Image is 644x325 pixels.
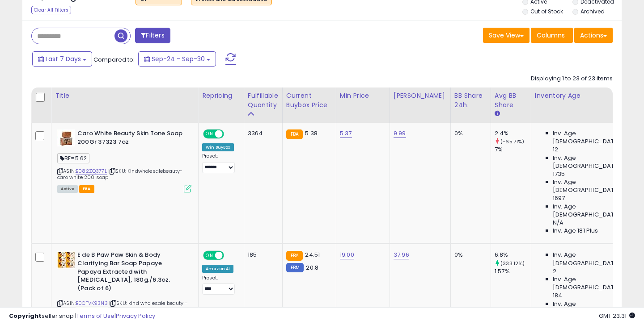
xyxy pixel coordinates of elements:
[248,251,275,259] div: 185
[55,91,195,100] div: Title
[483,28,530,43] button: Save View
[9,312,155,321] div: seller snap | |
[553,267,556,275] span: 2
[495,146,531,154] div: 7%
[9,312,42,320] strong: Copyright
[46,54,81,63] span: Last 7 Days
[599,312,635,320] span: 2025-10-8 23:31 GMT
[495,91,527,110] div: Avg BB Share
[537,31,565,40] span: Columns
[223,130,237,138] span: OFF
[57,129,75,146] img: 41iifNkd4pL._SL40_.jpg
[202,275,237,295] div: Preset:
[340,129,352,138] a: 5.37
[286,91,332,110] div: Current Buybox Price
[32,51,92,67] button: Last 7 Days
[57,251,75,269] img: 51WBX2N+ugL._SL40_.jpg
[553,203,635,219] span: Inv. Age [DEMOGRAPHIC_DATA]-180:
[580,8,605,15] label: Archived
[500,138,524,145] small: (-65.71%)
[135,28,170,43] button: Filters
[286,251,303,261] small: FBA
[77,251,186,295] b: E de B Paw Paw Skin & Body Clarifying Bar Soap Papaye Papaya Extracted with [MEDICAL_DATA], 180g....
[495,129,531,137] div: 2.4%
[553,194,565,202] span: 1697
[553,227,600,235] span: Inv. Age 181 Plus:
[553,178,635,194] span: Inv. Age [DEMOGRAPHIC_DATA]:
[204,130,215,138] span: ON
[306,263,318,272] span: 20.8
[305,129,318,137] span: 5.38
[77,129,186,148] b: Caro White Beauty Skin Tone Soap 200Gr 37323 7oz
[138,51,216,67] button: Sep-24 - Sep-30
[454,251,484,259] div: 0%
[394,91,447,100] div: [PERSON_NAME]
[495,267,531,275] div: 1.57%
[394,129,406,138] a: 9.99
[286,263,304,272] small: FBM
[553,219,563,227] span: N/A
[57,153,89,163] span: BE=5.62
[500,260,525,267] small: (333.12%)
[531,28,573,43] button: Columns
[57,185,78,193] span: All listings currently available for purchase on Amazon
[553,275,635,292] span: Inv. Age [DEMOGRAPHIC_DATA]:
[76,167,107,175] a: B082ZQ377L
[553,129,635,146] span: Inv. Age [DEMOGRAPHIC_DATA]:
[152,54,205,63] span: Sep-24 - Sep-30
[553,170,565,178] span: 1735
[454,91,487,110] div: BB Share 24h.
[495,110,500,118] small: Avg BB Share.
[223,252,237,259] span: OFF
[202,143,234,151] div: Win BuyBox
[202,265,233,273] div: Amazon AI
[574,28,613,43] button: Actions
[305,250,320,259] span: 24.51
[116,312,155,320] a: Privacy Policy
[79,185,94,193] span: FBA
[553,154,635,170] span: Inv. Age [DEMOGRAPHIC_DATA]:
[202,91,240,100] div: Repricing
[57,129,191,192] div: ASIN:
[553,146,558,154] span: 12
[248,91,279,110] div: Fulfillable Quantity
[553,251,635,267] span: Inv. Age [DEMOGRAPHIC_DATA]:
[248,129,275,137] div: 3364
[340,91,386,100] div: Min Price
[286,129,303,139] small: FBA
[454,129,484,137] div: 0%
[31,6,71,14] div: Clear All Filters
[535,91,638,100] div: Inventory Age
[531,75,613,83] div: Displaying 1 to 23 of 23 items
[93,55,135,64] span: Compared to:
[340,250,354,259] a: 19.00
[553,292,562,300] span: 184
[204,252,215,259] span: ON
[57,167,183,181] span: | SKU: Kindwholesalebeauty-caro white 200 soap
[76,312,114,320] a: Terms of Use
[495,251,531,259] div: 6.8%
[530,8,563,15] label: Out of Stock
[394,250,409,259] a: 37.96
[202,153,237,173] div: Preset:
